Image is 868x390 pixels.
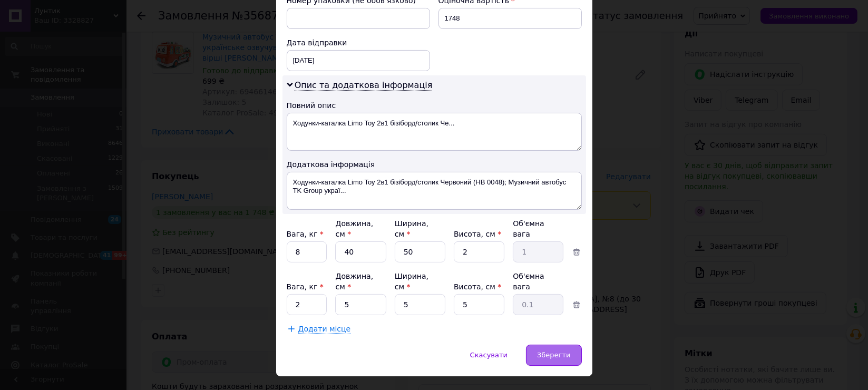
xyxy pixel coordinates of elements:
label: Висота, см [454,230,501,238]
div: Додаткова інформація [287,159,582,170]
div: Дата відправки [287,37,430,48]
div: Об'ємна вага [513,218,563,239]
label: Довжина, см [335,272,373,291]
label: Довжина, см [335,219,373,238]
span: Скасувати [470,351,508,359]
div: Об'ємна вага [513,271,563,292]
span: Зберегти [537,351,570,359]
span: Опис та додаткова інформація [295,80,433,91]
div: Повний опис [287,100,582,111]
label: Ширина, см [395,219,428,238]
label: Ширина, см [395,272,428,291]
label: Вага, кг [287,282,324,291]
textarea: Ходунки-каталка Limo Toy 2в1 бізіборд/столик Червоний (HB 0048); Музичний автобус TK Group украї... [287,172,582,210]
label: Вага, кг [287,230,324,238]
span: Додати місце [298,325,351,334]
textarea: Ходунки-каталка Limo Toy 2в1 бізіборд/столик Че... [287,113,582,151]
label: Висота, см [454,282,501,291]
